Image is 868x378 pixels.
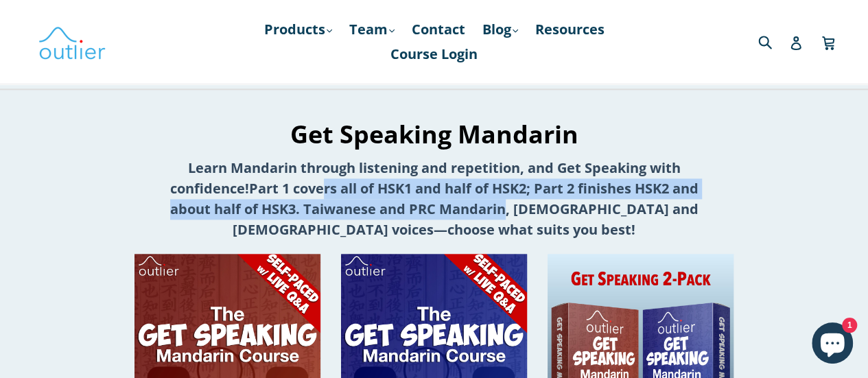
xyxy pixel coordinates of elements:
input: Search [755,27,793,56]
a: Contact [405,17,472,42]
a: Products [257,17,339,42]
strong: Part 1 covers all of HSK1 and half of HSK2; Part 2 finishes HSK2 and about half of HSK3. Taiwanes... [170,179,699,239]
a: Team [342,17,401,42]
a: Blog [476,17,525,42]
strong: Learn Mandarin through listening and repetition, and Get Speaking with confidence! [170,158,681,198]
a: Resources [528,17,611,42]
inbox-online-store-chat: Shopify online store chat [808,322,857,367]
a: Course Login [384,42,484,67]
img: Outlier Linguistics [38,22,106,62]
